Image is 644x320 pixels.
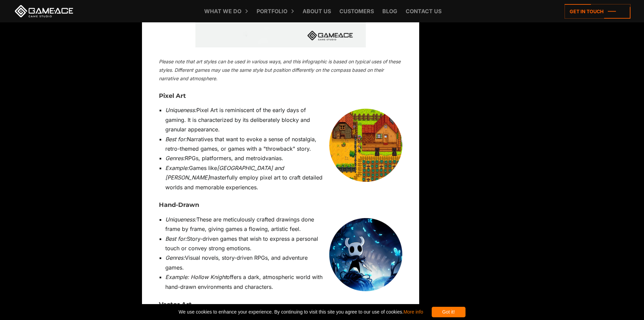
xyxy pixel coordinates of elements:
h3: Hand-Drawn [159,202,402,209]
li: Narratives that want to evoke a sense of nostalgia, retro-themed games, or games with a "throwbac... [165,134,402,154]
em: Hollow Knight [191,274,226,280]
h3: Pixel Art [159,93,402,100]
em: Genres: [165,155,185,162]
li: Story-driven games that wish to express a personal touch or convey strong emotions. [165,234,402,253]
em: Example: [165,165,189,171]
img: art styles in video games [329,109,402,182]
li: RPGs, platformers, and metroidvanias. [165,153,402,163]
li: Games like masterfully employ pixel art to craft detailed worlds and memorable experiences. [165,163,402,192]
span: We use cookies to enhance your experience. By continuing to visit this site you agree to our use ... [178,307,423,317]
li: Pixel Art is reminiscent of the early days of gaming. It is characterized by its deliberately blo... [165,105,402,134]
li: These are meticulously crafted drawings done frame by frame, giving games a flowing, artistic feel. [165,215,402,234]
li: Visual novels, story-driven RPGs, and adventure games. [165,253,402,272]
div: Got it! [432,307,466,317]
em: Best for: [165,136,187,143]
em: Genres: [165,254,185,261]
em: Uniqueness: [165,107,196,113]
a: More info [403,309,423,315]
img: art styles in video games [329,218,402,291]
a: Get in touch [565,4,630,19]
li: offers a dark, atmospheric world with hand-drawn environments and characters. [165,272,402,292]
h3: Vector Art [159,301,402,308]
p: Please note that art styles can be used in various ways, and this infographic is based on typical... [159,58,402,83]
em: Example: [165,274,189,280]
em: Best for: [165,235,187,242]
em: Uniqueness: [165,216,196,223]
em: [GEOGRAPHIC_DATA] and [PERSON_NAME] [165,165,284,181]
